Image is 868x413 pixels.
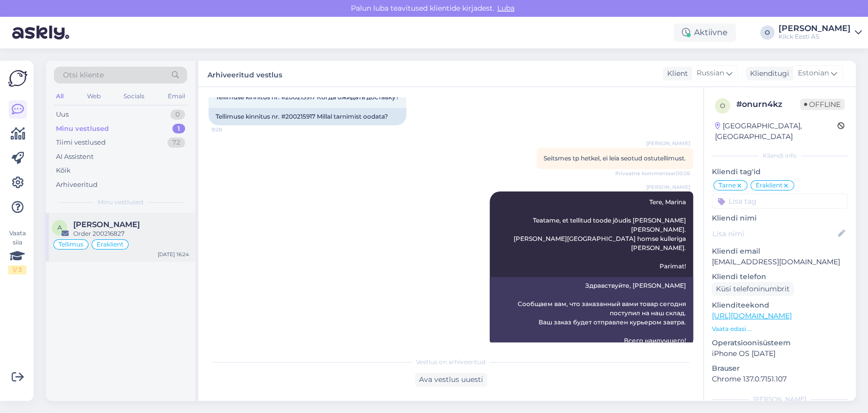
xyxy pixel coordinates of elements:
[712,348,848,359] p: iPhone OS [DATE]
[98,198,143,207] span: Minu vestlused
[663,68,688,79] div: Klient
[170,109,185,120] div: 0
[712,167,848,177] p: Kliendi tag'id
[712,246,848,257] p: Kliendi email
[615,170,690,177] span: Privaatne kommentaar | 10:26
[715,121,837,142] div: [GEOGRAPHIC_DATA], [GEOGRAPHIC_DATA]
[712,374,848,384] p: Chrome 137.0.7151.107
[63,70,104,80] span: Otsi kliente
[712,271,848,282] p: Kliendi telefon
[54,90,66,103] div: All
[73,220,140,229] span: Anton Bednarzh
[8,229,26,274] div: Vaata siia
[8,265,26,274] div: 1 / 3
[712,213,848,224] p: Kliendi nimi
[490,277,693,349] div: Здравствуйте, [PERSON_NAME] Сообщаем вам, что заказанный вами товар сегодня поступил на наш склад...
[8,69,27,88] img: Askly Logo
[415,373,487,387] div: Ava vestlus uuesti
[56,124,109,134] div: Minu vestlused
[216,93,399,101] span: Tellimuse kinnitus nr. #200215917 Когда ожидать доставку?
[712,151,848,160] div: Kliendi info
[712,363,848,374] p: Brauser
[746,68,789,79] div: Klienditugi
[416,357,486,367] span: Vestlus on arhiveeritud
[712,282,794,296] div: Küsi telefoninumbrit
[712,338,848,348] p: Operatsioonisüsteem
[56,166,71,176] div: Kõik
[56,137,106,148] div: Tiimi vestlused
[167,137,185,148] div: 72
[544,154,686,162] span: Seitsmes tp hetkel, ei leia seotud ostutellimust.
[712,257,848,267] p: [EMAIL_ADDRESS][DOMAIN_NAME]
[122,90,146,103] div: Socials
[674,23,736,42] div: Aktiivne
[779,24,851,33] div: [PERSON_NAME]
[756,182,783,188] span: Eraklient
[646,183,690,191] span: [PERSON_NAME]
[58,241,83,247] span: Tellimus
[494,4,518,13] span: Luba
[56,180,98,190] div: Arhiveeritud
[97,241,124,247] span: Eraklient
[779,24,862,41] a: [PERSON_NAME]Klick Eesti AS
[56,109,69,120] div: Uus
[85,90,103,103] div: Web
[57,224,62,231] span: A
[56,152,94,162] div: AI Assistent
[712,311,792,320] a: [URL][DOMAIN_NAME]
[712,228,836,239] input: Lisa nimi
[720,102,725,109] span: o
[166,90,187,103] div: Email
[736,98,800,111] div: # onurn4kz
[712,324,848,334] p: Vaata edasi ...
[779,33,851,41] div: Klick Eesti AS
[646,140,690,147] span: [PERSON_NAME]
[697,68,724,79] span: Russian
[800,99,845,110] span: Offline
[172,124,185,134] div: 1
[712,395,848,404] div: [PERSON_NAME]
[719,182,736,188] span: Tarne
[73,229,189,238] div: Order 200216827
[798,68,829,79] span: Estonian
[208,108,406,125] div: Tellimuse kinnitus nr. #200215917 Millal tarnimist oodata?
[207,67,282,80] label: Arhiveeritud vestlus
[712,300,848,311] p: Klienditeekond
[712,194,848,209] input: Lisa tag
[158,251,189,258] div: [DATE] 16:24
[760,25,774,40] div: O
[212,126,250,133] span: 9:28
